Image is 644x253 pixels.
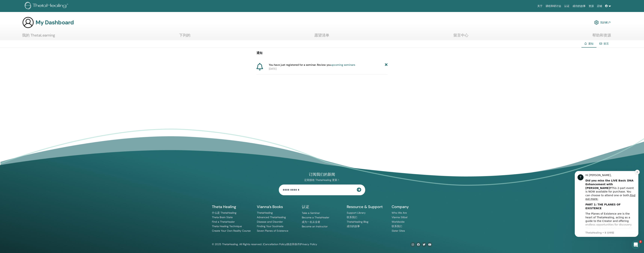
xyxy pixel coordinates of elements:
[212,229,251,232] a: Create Your Own Reality Course
[36,19,74,26] h3: My Dashboard
[331,63,355,66] a: upcoming seminars
[302,211,320,215] a: Take a Seminar
[563,3,571,10] a: 认证
[257,211,273,214] a: ThetaHealing
[631,240,640,249] iframe: Intercom live chat
[269,63,355,67] span: You have just registered for a seminar. Review you
[300,243,317,246] a: Privacy Policy
[257,216,286,219] a: Advanced ThetaHealing
[269,67,388,71] p: [DATE]
[569,166,644,251] iframe: Intercom notifications 消息
[595,3,604,10] a: 店铺
[257,204,297,209] h5: Vianna’s Books
[66,3,71,8] button: Dismiss notification
[212,216,233,219] a: Theta Brain State
[179,33,190,40] a: 下列的
[314,33,329,40] a: 愿望清单
[392,229,405,232] a: Sister Sites
[257,225,283,228] a: Finding Your Soulmate
[16,65,66,68] p: Message from ThetaHealing, sent 8 分钟前
[25,2,69,10] img: logo.png
[256,51,388,55] p: 通知
[392,204,432,209] h5: Company
[392,225,402,228] a: 联系我们
[302,225,328,228] a: Become an Instructor
[392,220,405,223] a: Worldwide
[302,204,342,209] h5: 认证
[302,220,320,224] a: 成为一名从业者
[594,18,611,27] a: 我的帐户
[588,42,593,45] span: 通知
[347,225,360,228] a: 成功的故事
[287,243,300,246] a: 条款和条件
[302,216,329,219] a: Become a ThetaHealer
[257,220,283,223] a: Disease and Disorder
[587,3,595,10] a: 资源
[639,240,642,243] span: 2
[392,216,407,219] a: Vianna Stibal
[453,33,468,40] a: 留言中心
[263,243,286,246] a: Cancellation Policy
[212,204,252,209] h5: Theta Healing
[279,178,365,182] p: 定期接收 ThetaHealing 更新！
[536,3,544,10] a: 关于
[347,220,368,223] a: ThetaHealing Blog
[257,229,288,232] a: Seven Planes of Existence
[212,211,236,214] a: 什么是 ThetaHealing
[22,33,55,40] a: 我的 ThetaLearning
[604,42,609,45] a: 留言
[392,211,407,214] a: Who We Are
[212,220,235,223] a: Find a ThetaHealer
[544,3,563,10] a: 课程和研讨会
[16,46,66,90] div: The Planes of Existence are is the heart of ThetaHealing, acting as a guide to the Creator and of...
[347,211,366,214] a: Support Library
[594,19,599,26] img: cog.svg
[212,242,317,247] div: © 2025 ThetaHealing. All Rights reserved. | | |
[347,216,357,219] a: 联系我们
[212,225,242,228] a: Theta Healing Technique
[279,172,365,177] h4: 订阅我们的新闻
[571,3,587,10] a: 成功的故事
[22,16,34,28] img: generic-user-icon.jpg
[592,33,611,40] a: 帮助和资源
[347,204,387,209] h5: Resource & Support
